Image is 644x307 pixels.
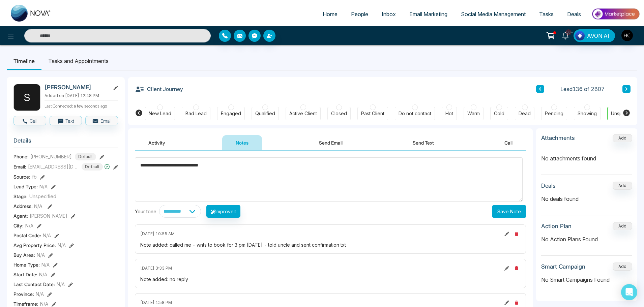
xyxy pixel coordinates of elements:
a: Social Media Management [454,8,532,21]
div: Bad Lead [185,110,207,117]
span: Add [613,135,632,141]
span: Phone: [13,153,29,160]
span: Buy Area : [13,251,35,258]
span: N/A [58,242,66,249]
p: No Action Plans Found [541,235,632,243]
img: User Avatar [621,30,633,41]
span: Avg Property Price : [13,242,56,249]
span: Stage: [13,193,28,200]
h3: Smart Campaign [541,263,585,270]
span: Deals [567,11,581,18]
button: Add [613,182,632,190]
button: Save Note [492,205,526,218]
span: [EMAIL_ADDRESS][DOMAIN_NAME] [28,163,79,170]
img: Lead Flow [575,31,585,40]
button: Send Text [399,135,447,150]
span: [DATE] 10:55 AM [140,231,175,237]
span: Unspecified [29,193,56,200]
span: fb [32,173,37,180]
p: Last Connected: a few seconds ago [45,102,118,109]
span: Province : [13,290,34,298]
span: N/A [39,183,48,190]
span: [PHONE_NUMBER] [30,153,72,160]
h3: Details [13,137,118,148]
div: Open Intercom Messenger [621,284,637,300]
a: Deals [560,8,588,21]
button: AVON AI [574,29,615,42]
a: Tasks [532,8,560,21]
button: Call [491,135,526,150]
h2: [PERSON_NAME] [45,84,107,91]
span: N/A [41,261,50,268]
p: No deals found [541,195,632,203]
div: Dead [519,110,531,117]
div: New Lead [149,110,171,117]
span: N/A [25,222,33,229]
p: No attachments found [541,149,632,162]
span: N/A [39,271,47,278]
div: Note added: no reply [140,276,521,283]
h3: Attachments [541,134,575,141]
span: Home Type : [13,261,40,268]
a: Inbox [375,8,403,21]
a: Email Marketing [403,8,454,21]
span: [DATE] 3:33 PM [140,265,172,271]
p: Added on [DATE] 12:48 PM [45,93,118,99]
div: Cold [494,110,504,117]
div: Warm [467,110,480,117]
div: Showing [578,110,597,117]
span: Start Date : [13,271,37,278]
h3: Deals [541,182,556,189]
span: Last Contact Date : [13,281,55,288]
button: Add [613,222,632,230]
button: Notes [222,135,262,150]
div: S [13,84,40,111]
span: N/A [34,203,42,209]
div: Past Client [361,110,384,117]
img: Nova CRM Logo [11,5,51,22]
a: People [344,8,375,21]
button: Text [50,116,82,125]
span: Social Media Management [461,11,526,18]
button: Send Email [305,135,356,150]
div: Engaged [221,110,241,117]
span: Home [323,11,338,18]
span: Address: [13,203,42,210]
span: Default [82,163,103,171]
div: Note added: called me - wnts to book for 3 pm [DATE] - told uncle and sent confirmation txt [140,241,521,248]
p: No Smart Campaigns Found [541,276,632,284]
span: 10+ [565,29,572,35]
h3: Client Journey [135,84,183,94]
span: N/A [43,232,51,239]
span: [DATE] 1:58 PM [140,300,172,306]
button: Call [13,116,46,125]
span: N/A [36,290,44,298]
button: Improveit [206,205,240,218]
div: Active Client [289,110,317,117]
span: N/A [37,251,45,258]
li: Timeline [7,52,41,70]
span: City : [13,222,24,229]
span: Inbox [382,11,396,18]
img: Market-place.gif [591,6,640,22]
span: Lead 136 of 2807 [560,85,605,93]
div: Hot [445,110,453,117]
div: Unspecified [611,110,638,117]
button: Add [613,134,632,142]
span: Lead Type: [13,183,38,190]
div: Do not contact [399,110,431,117]
span: N/A [57,281,65,288]
span: Default [75,153,96,160]
li: Tasks and Appointments [41,52,115,70]
a: Home [316,8,344,21]
h3: Action Plan [541,223,572,229]
span: Email: [13,163,26,170]
span: Source: [13,173,30,180]
span: Postal Code : [13,232,41,239]
div: Your tone [135,208,159,215]
span: People [351,11,368,18]
span: Email Marketing [409,11,447,18]
span: Tasks [539,11,554,18]
a: 10+ [557,29,574,41]
span: [PERSON_NAME] [30,212,67,219]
